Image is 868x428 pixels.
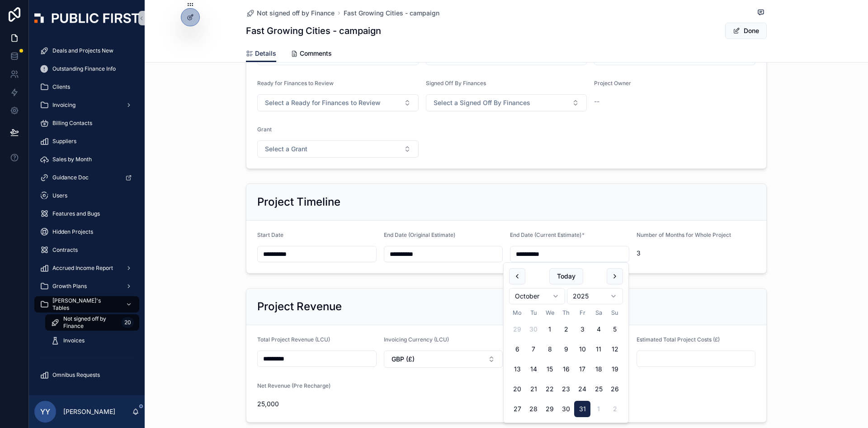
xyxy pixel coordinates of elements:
[52,174,89,181] span: Guidance Doc
[574,308,590,317] th: Friday
[558,381,574,397] button: Thursday, 23 October 2025
[265,144,307,154] span: Select a Grant
[34,115,139,131] a: Billing Contacts
[45,314,139,331] a: Not signed off by Finance20
[594,97,599,106] span: --
[525,341,542,357] button: Tuesday, 7 October 2025
[52,138,76,145] span: Suppliers
[574,401,590,417] button: Friday, 31 October 2025, selected
[558,361,574,377] button: Thursday, 16 October 2025
[525,381,542,397] button: Tuesday, 21 October 2025
[542,381,558,397] button: Wednesday, 22 October 2025
[29,36,145,395] div: scrollable content
[574,321,590,337] button: Friday, 3 October 2025
[257,399,377,409] span: 25,000
[525,308,542,317] th: Tuesday
[426,94,587,111] button: Select Button
[590,308,607,317] th: Saturday
[34,61,139,77] a: Outstanding Finance Info
[34,169,139,186] a: Guidance Doc
[45,332,139,349] a: Invoices
[384,351,503,368] button: Select Button
[558,308,574,317] th: Thursday
[257,9,335,18] span: Not signed off by Finance
[40,406,50,417] span: YY
[34,151,139,168] a: Sales by Month
[542,341,558,357] button: Wednesday, 8 October 2025
[525,401,542,417] button: Tuesday, 28 October 2025
[607,361,623,377] button: Sunday, 19 October 2025
[607,321,623,337] button: Sunday, 5 October 2025
[607,308,623,317] th: Sunday
[590,321,607,337] button: Saturday, 4 October 2025
[34,224,139,240] a: Hidden Projects
[392,355,415,364] span: GBP (£)
[426,80,486,87] span: Signed Off By Finances
[434,98,530,107] span: Select a Signed Off By Finances
[257,231,283,238] span: Start Date
[34,13,139,23] img: App logo
[574,361,590,377] button: Friday, 17 October 2025
[34,188,139,204] a: Users
[590,341,607,357] button: Saturday, 11 October 2025
[574,341,590,357] button: Friday, 10 October 2025
[52,65,116,72] span: Outstanding Finance Info
[34,97,139,113] a: Invoicing
[52,283,87,290] span: Growth Plans
[525,321,542,337] button: Tuesday, 30 September 2025
[257,299,342,314] h2: Project Revenue
[510,231,581,238] span: End Date (Current Estimate)
[542,401,558,417] button: Wednesday, 29 October 2025
[525,361,542,377] button: Tuesday, 14 October 2025
[558,341,574,357] button: Thursday, 9 October 2025
[542,321,558,337] button: Wednesday, 1 October 2025
[509,321,525,337] button: Monday, 29 September 2025
[52,246,78,254] span: Contracts
[637,231,731,238] span: Number of Months for Whole Project
[52,83,70,91] span: Clients
[34,242,139,258] a: Contracts
[558,401,574,417] button: Thursday, 30 October 2025
[509,401,525,417] button: Monday, 27 October 2025
[122,317,134,328] div: 20
[246,24,381,37] h1: Fast Growing Cities - campaign
[590,381,607,397] button: Saturday, 25 October 2025
[52,192,67,199] span: Users
[257,195,340,209] h2: Project Timeline
[344,9,439,18] a: Fast Growing Cities - campaign
[255,49,276,58] span: Details
[607,381,623,397] button: Sunday, 26 October 2025
[52,156,92,163] span: Sales by Month
[384,336,449,343] span: Invoicing Currency (LCU)
[34,296,139,313] a: [PERSON_NAME]'s Tables
[590,401,607,417] button: Saturday, 1 November 2025
[52,371,100,379] span: Omnibus Requests
[542,361,558,377] button: Wednesday, 15 October 2025
[257,336,330,343] span: Total Project Revenue (LCU)
[542,308,558,317] th: Wednesday
[246,9,335,18] a: Not signed off by Finance
[34,43,139,59] a: Deals and Projects New
[34,79,139,95] a: Clients
[34,206,139,222] a: Features and Bugs
[509,361,525,377] button: Monday, 13 October 2025
[590,361,607,377] button: Saturday, 18 October 2025
[725,23,767,39] button: Done
[257,382,330,389] span: Net Revenue (Pre Recharge)
[52,264,113,272] span: Accrued Income Report
[549,268,583,284] button: Today
[509,308,623,417] table: October 2025
[34,278,139,294] a: Growth Plans
[265,98,381,107] span: Select a Ready for Finances to Review
[34,367,139,383] a: Omnibus Requests
[63,407,115,416] p: [PERSON_NAME]
[594,80,631,87] span: Project Owner
[558,321,574,337] button: Thursday, 2 October 2025
[574,381,590,397] button: Friday, 24 October 2025
[52,120,92,127] span: Billing Contacts
[257,94,419,111] button: Select Button
[63,337,85,344] span: Invoices
[637,336,720,343] span: Estimated Total Project Costs (£)
[52,47,113,54] span: Deals and Projects New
